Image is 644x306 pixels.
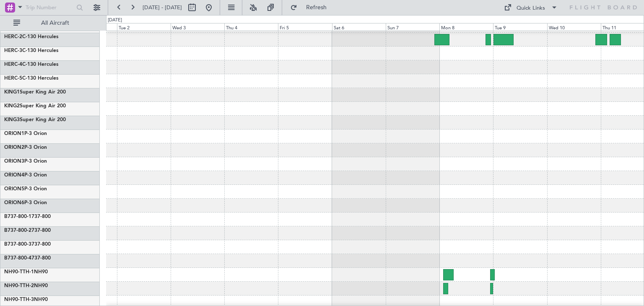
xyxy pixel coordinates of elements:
span: HERC-3 [4,48,22,53]
a: ORION2P-3 Orion [4,145,47,150]
div: Sun 7 [386,23,439,31]
span: B737-800-1 [4,214,31,219]
span: HERC-2 [4,34,22,39]
div: Tue 2 [117,23,171,31]
div: Wed 3 [171,23,224,31]
span: B737-800-3 [4,242,31,247]
span: ORION1 [4,131,24,136]
span: ORION5 [4,187,24,192]
button: Quick Links [500,1,562,14]
a: ORION3P-3 Orion [4,159,47,164]
a: HERC-5C-130 Hercules [4,76,58,81]
span: ORION2 [4,145,24,150]
button: Refresh [286,1,337,14]
span: ORION3 [4,159,24,164]
a: HERC-2C-130 Hercules [4,34,58,39]
div: Quick Links [517,4,545,13]
a: HERC-4C-130 Hercules [4,62,58,67]
span: Refresh [299,5,334,10]
span: HERC-4 [4,62,22,67]
a: ORION1P-3 Orion [4,131,47,136]
span: B737-800-2 [4,228,31,233]
span: B737-800-4 [4,256,31,261]
span: KING1 [4,90,20,95]
button: All Aircraft [9,16,91,30]
a: KING1Super King Air 200 [4,90,66,95]
div: Wed 10 [547,23,601,31]
span: KING2 [4,104,20,109]
a: B737-800-3737-800 [4,242,51,247]
a: NH90-TTH-3NH90 [4,297,48,302]
a: NH90-TTH-1NH90 [4,270,48,275]
span: All Aircraft [22,20,88,26]
a: KING3Super King Air 200 [4,117,66,122]
span: NH90-TTH-1 [4,270,34,275]
div: Tue 9 [493,23,547,31]
a: KING2Super King Air 200 [4,104,66,109]
span: [DATE] - [DATE] [143,4,182,11]
span: ORION6 [4,200,24,205]
a: NH90-TTH-2NH90 [4,283,48,288]
span: NH90-TTH-2 [4,283,34,288]
div: Sat 6 [332,23,386,31]
a: ORION4P-3 Orion [4,173,47,178]
div: [DATE] [108,17,122,24]
span: ORION4 [4,173,24,178]
div: Mon 8 [439,23,493,31]
input: Trip Number [26,1,74,14]
span: KING3 [4,117,20,122]
div: Thu 4 [224,23,278,31]
a: ORION5P-3 Orion [4,187,47,192]
a: B737-800-1737-800 [4,214,51,219]
a: ORION6P-3 Orion [4,200,47,205]
div: Fri 5 [278,23,332,31]
a: HERC-3C-130 Hercules [4,48,58,53]
a: B737-800-4737-800 [4,256,51,261]
span: NH90-TTH-3 [4,297,34,302]
a: B737-800-2737-800 [4,228,51,233]
span: HERC-5 [4,76,22,81]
